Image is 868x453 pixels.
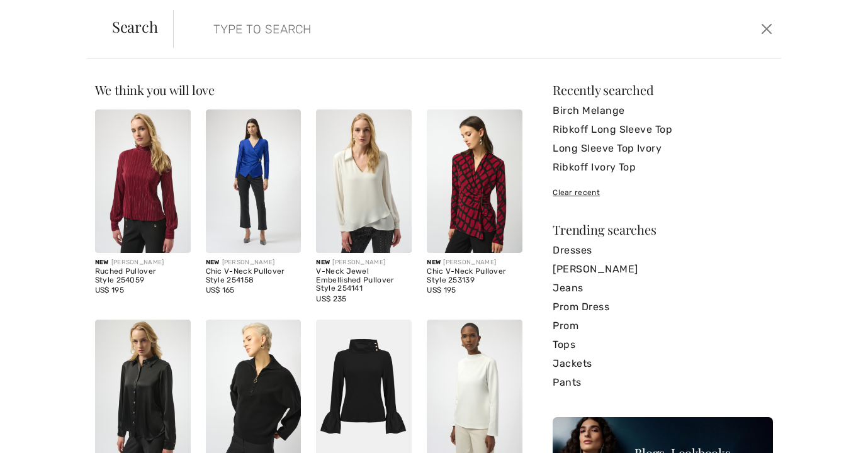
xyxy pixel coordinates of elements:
[553,354,773,373] a: Jackets
[30,9,55,20] span: Chat
[95,258,191,267] div: [PERSON_NAME]
[316,294,346,303] span: US$ 235
[206,109,302,253] img: Chic V-Neck Pullover Style 254158. Royal Sapphire 163
[553,373,773,392] a: Pants
[553,101,773,120] a: Birch Melange
[95,267,191,285] div: Ruched Pullover Style 254059
[316,267,412,293] div: V-Neck Jewel Embellished Pullover Style 254141
[112,19,158,34] span: Search
[206,258,302,267] div: [PERSON_NAME]
[427,109,522,253] img: Chic V-Neck Pullover Style 253139. Black/red
[553,158,773,177] a: Ribkoff Ivory Top
[553,120,773,139] a: Ribkoff Long Sleeve Top
[316,259,330,266] span: New
[553,316,773,335] a: Prom
[427,286,456,294] span: US$ 195
[553,84,773,96] div: Recently searched
[427,267,522,285] div: Chic V-Neck Pullover Style 253139
[206,259,220,266] span: New
[553,298,773,316] a: Prom Dress
[316,109,412,253] img: V-Neck Jewel Embellished Pullover Style 254141. Black
[757,19,776,39] button: Close
[553,187,773,198] div: Clear recent
[316,258,412,267] div: [PERSON_NAME]
[95,259,109,266] span: New
[95,109,191,253] img: Ruched Pullover Style 254059. Burgundy
[206,286,235,294] span: US$ 165
[553,279,773,298] a: Jeans
[553,241,773,260] a: Dresses
[553,139,773,158] a: Long Sleeve Top Ivory
[204,10,619,48] input: TYPE TO SEARCH
[553,260,773,279] a: [PERSON_NAME]
[553,223,773,236] div: Trending searches
[427,259,441,266] span: New
[553,335,773,354] a: Tops
[427,258,522,267] div: [PERSON_NAME]
[95,286,124,294] span: US$ 195
[206,267,302,285] div: Chic V-Neck Pullover Style 254158
[95,81,215,98] span: We think you will love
